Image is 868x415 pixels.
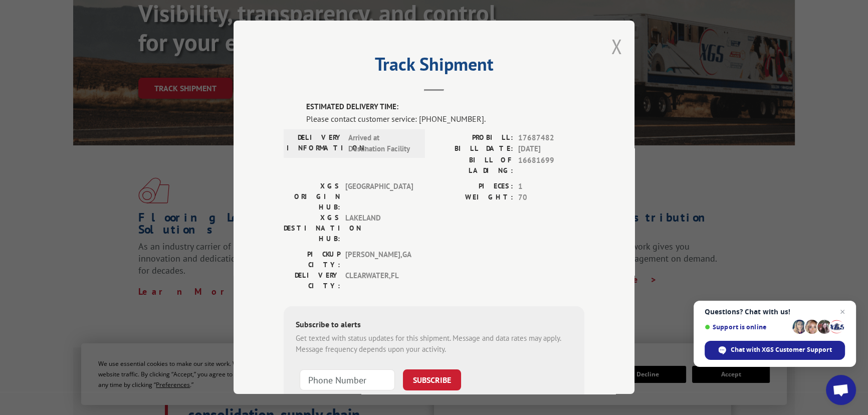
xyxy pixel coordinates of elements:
[345,213,413,244] span: LAKELAND
[705,323,789,331] span: Support is online
[284,213,340,244] label: XGS DESTINATION HUB:
[518,132,584,144] span: 17687482
[296,318,572,333] div: Subscribe to alerts
[434,192,513,203] label: WEIGHT:
[705,341,845,360] div: Chat with XGS Customer Support
[284,249,340,270] label: PICKUP CITY:
[705,308,845,316] span: Questions? Chat with us!
[836,306,848,318] span: Close chat
[518,181,584,192] span: 1
[345,249,413,270] span: [PERSON_NAME] , GA
[518,155,584,176] span: 16681699
[611,33,622,60] button: Close modal
[518,192,584,203] span: 70
[284,57,584,76] h2: Track Shipment
[345,270,413,291] span: CLEARWATER , FL
[434,181,513,192] label: PIECES:
[434,143,513,155] label: BILL DATE:
[284,270,340,291] label: DELIVERY CITY:
[345,181,413,213] span: [GEOGRAPHIC_DATA]
[434,132,513,144] label: PROBILL:
[306,101,584,113] label: ESTIMATED DELIVERY TIME:
[300,369,395,390] input: Phone Number
[348,132,416,155] span: Arrived at Destination Facility
[306,113,584,125] div: Please contact customer service: [PHONE_NUMBER].
[296,333,572,355] div: Get texted with status updates for this shipment. Message and data rates may apply. Message frequ...
[287,132,343,155] label: DELIVERY INFORMATION:
[403,369,461,390] button: SUBSCRIBE
[434,155,513,176] label: BILL OF LADING:
[731,345,832,354] span: Chat with XGS Customer Support
[518,143,584,155] span: [DATE]
[826,375,856,405] div: Open chat
[284,181,340,213] label: XGS ORIGIN HUB:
